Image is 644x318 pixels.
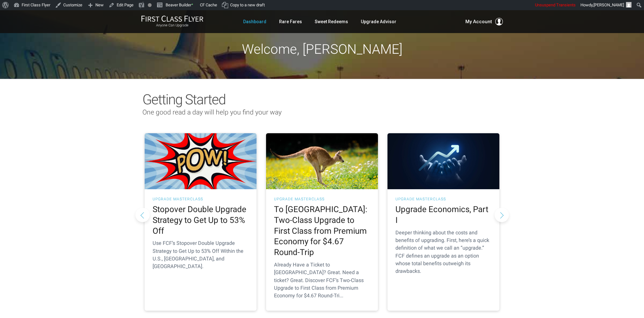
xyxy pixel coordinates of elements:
span: Welcome, [PERSON_NAME] [242,41,402,57]
span: Getting Started [142,91,225,108]
p: Deeper thinking about the costs and benefits of upgrading. First, here’s a quick definition of wh... [395,229,491,275]
h3: UPGRADE MASTERCLASS [153,197,249,201]
span: Unsuspend Transients [535,3,576,7]
small: Anyone Can Upgrade [141,23,203,28]
a: UPGRADE MASTERCLASS Stopover Double Upgrade Strategy to Get Up to 53% Off Use FCF’s Stopover Doub... [145,133,257,311]
a: Rare Fares [279,16,302,27]
button: My Account [465,18,503,25]
h2: Stopover Double Upgrade Strategy to Get Up to 53% Off [153,204,249,236]
h2: To [GEOGRAPHIC_DATA]: Two-Class Upgrade to First Class from Premium Economy for $4.67 Round-Trip [274,204,370,258]
span: • [191,1,193,8]
a: UPGRADE MASTERCLASS Upgrade Economics, Part I Deeper thinking about the costs and benefits of upg... [387,133,499,311]
h3: UPGRADE MASTERCLASS [274,197,370,201]
a: UPGRADE MASTERCLASS To [GEOGRAPHIC_DATA]: Two-Class Upgrade to First Class from Premium Economy f... [266,133,378,311]
button: Previous slide [135,208,150,222]
a: First Class FlyerAnyone Can Upgrade [141,15,203,28]
p: Use FCF’s Stopover Double Upgrade Strategy to Get Up to 53% Off Within the U.S., [GEOGRAPHIC_DATA... [153,239,249,270]
p: Already Have a Ticket to [GEOGRAPHIC_DATA]? Great. Need a ticket? Great. Discover FCF’s Two-Class... [274,261,370,300]
button: Next slide [495,208,509,222]
span: My Account [465,18,492,25]
a: Dashboard [243,16,266,27]
h3: UPGRADE MASTERCLASS [395,197,491,201]
a: Upgrade Advisor [361,16,396,27]
img: First Class Flyer [141,15,203,22]
h2: Upgrade Economics, Part I [395,204,491,226]
a: Sweet Redeems [315,16,348,27]
span: One good read a day will help you find your way [142,108,282,116]
span: [PERSON_NAME] [593,3,624,7]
